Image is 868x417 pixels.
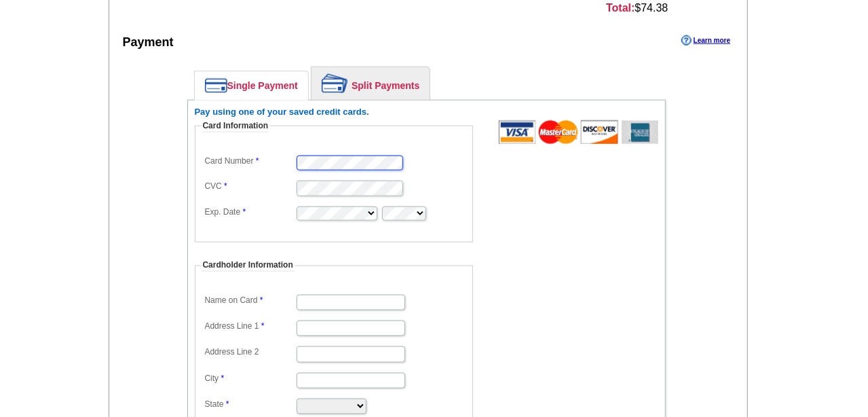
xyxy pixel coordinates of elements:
a: Split Payments [312,67,430,100]
label: CVC [205,181,295,192]
label: Name on Card [205,295,295,306]
label: Address Line 1 [205,321,295,332]
a: Single Payment [195,71,308,100]
a: Learn more [681,35,730,46]
img: single-payment.png [205,78,227,93]
legend: Card Information [202,120,270,132]
strong: Total: [606,2,635,14]
img: split-payment.png [322,74,348,93]
span: $74.38 [606,2,668,14]
legend: Cardholder Information [202,259,295,272]
label: Exp. Date [205,206,295,218]
label: City [205,373,295,384]
div: Payment [123,34,174,52]
label: Address Line 2 [205,346,295,358]
label: Card Number [205,156,295,167]
label: State [205,399,295,410]
h6: Pay using one of your saved credit cards. [195,107,658,117]
img: acceptedCards.gif [499,120,658,144]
